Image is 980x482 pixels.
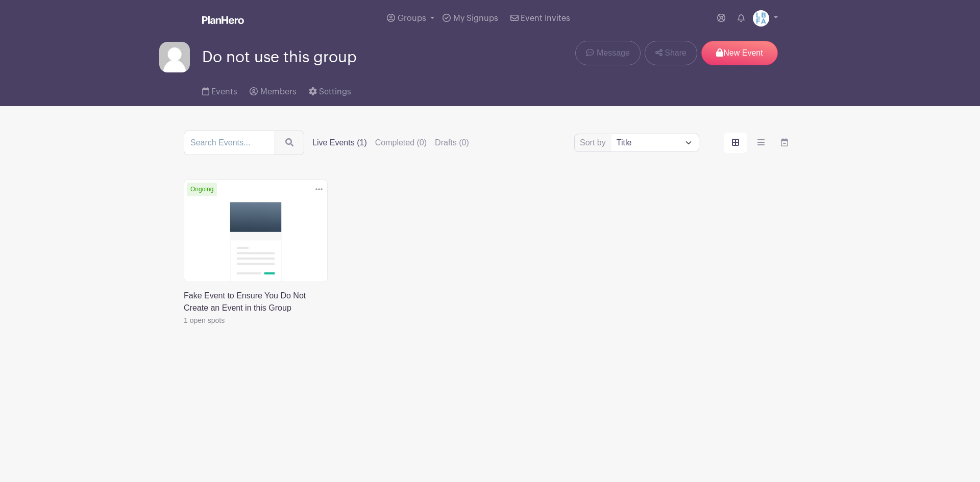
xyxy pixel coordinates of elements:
label: Live Events (1) [312,137,367,149]
span: Do not use this group [202,49,357,66]
span: Events [211,88,237,96]
span: Settings [319,88,351,96]
a: Message [575,41,640,65]
label: Completed (0) [375,137,427,149]
p: New Event [701,41,778,65]
div: filters [312,137,477,149]
img: LBFArev.png [753,10,769,27]
div: order and view [724,133,796,153]
span: My Signups [453,14,498,22]
a: Share [645,41,697,65]
img: logo_white-6c42ec7e38ccf1d336a20a19083b03d10ae64f83f12c07503d8b9e83406b4c7d.svg [202,16,244,24]
a: Settings [309,73,351,106]
a: Events [202,73,237,106]
label: Sort by [580,137,609,149]
span: Members [260,88,297,96]
a: Members [250,73,296,106]
label: Drafts (0) [435,137,469,149]
img: default-ce2991bfa6775e67f084385cd625a349d9dcbb7a52a09fb2fda1e96e2d18dcdb.png [159,42,190,72]
span: Event Invites [521,14,570,22]
input: Search Events... [184,131,275,155]
span: Share [665,47,687,59]
span: Groups [398,14,426,22]
span: Message [597,47,630,59]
